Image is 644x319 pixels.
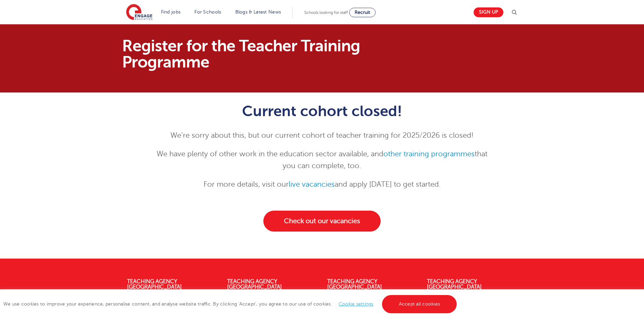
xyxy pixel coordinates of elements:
[194,9,221,15] a: For Schools
[126,4,152,21] img: Engage Education
[289,180,335,188] a: live vacancies
[339,301,374,307] a: Cookie settings
[161,9,181,15] a: Find jobs
[156,179,488,190] p: For more details, visit our and apply [DATE] to get started.
[349,8,376,17] a: Recruit
[156,103,488,119] h1: Current cohort closed!
[263,211,381,232] a: Check out our vacancies
[3,301,458,307] span: We use cookies to improve your experience, personalise content, and analyse website traffic. By c...
[304,10,348,15] span: Schools looking for staff
[382,295,457,313] a: Accept all cookies
[355,10,370,15] span: Recruit
[227,278,282,290] a: Teaching Agency [GEOGRAPHIC_DATA]
[235,9,281,15] a: Blogs & Latest News
[127,278,182,290] a: Teaching Agency [GEOGRAPHIC_DATA]
[474,7,503,17] a: Sign up
[427,278,482,290] a: Teaching Agency [GEOGRAPHIC_DATA]
[122,38,385,70] h1: Register for the Teacher Training Programme
[327,278,382,290] a: Teaching Agency [GEOGRAPHIC_DATA]
[383,150,475,158] a: other training programmes
[156,148,488,172] p: We have plenty of other work in the education sector available, and that you can complete, too.
[156,130,488,141] p: We’re sorry about this, but our current cohort of teacher training for 2025/2026 is closed!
